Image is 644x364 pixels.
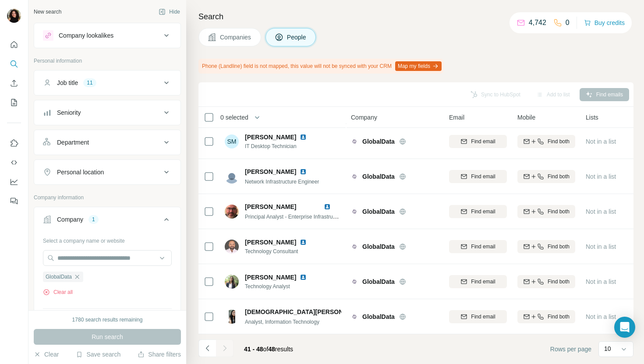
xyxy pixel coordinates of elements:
[83,79,96,87] div: 11
[245,238,296,247] span: [PERSON_NAME]
[471,173,495,180] span: Find email
[517,135,575,148] button: Find both
[449,275,507,288] button: Find email
[351,243,358,250] img: Logo of GlobalData
[220,113,248,122] span: 0 selected
[7,174,21,190] button: Dashboard
[586,278,616,285] span: Not in a list
[7,56,21,72] button: Search
[268,346,275,353] span: 48
[198,339,216,357] button: Navigate to previous page
[300,168,307,175] img: LinkedIn logo
[225,310,239,324] img: Avatar
[245,213,344,220] span: Principal Analyst - Enterprise Infrastructure
[471,278,495,286] span: Find email
[584,17,625,29] button: Buy credits
[351,208,358,215] img: Logo of GlobalData
[517,240,575,253] button: Find both
[449,240,507,253] button: Find email
[245,307,367,316] span: [DEMOGRAPHIC_DATA][PERSON_NAME]
[263,346,269,353] span: of
[351,138,358,145] img: Logo of GlobalData
[586,243,616,250] span: Not in a list
[548,278,570,286] span: Find both
[300,274,307,281] img: LinkedIn logo
[7,9,21,23] img: Avatar
[225,134,239,148] div: SM
[351,278,358,285] img: Logo of GlobalData
[449,113,464,122] span: Email
[245,247,317,255] span: Technology Consultant
[300,134,307,141] img: LinkedIn logo
[362,277,395,286] span: GlobalData
[7,95,21,110] button: My lists
[244,346,263,353] span: 41 - 48
[34,57,181,65] p: Personal information
[244,346,293,353] span: results
[548,138,570,145] span: Find both
[43,288,73,296] button: Clear all
[529,18,546,28] p: 4,742
[586,313,616,320] span: Not in a list
[245,273,296,282] span: [PERSON_NAME]
[245,283,317,290] span: Technology Analyst
[604,344,611,353] p: 10
[548,243,570,251] span: Find both
[43,233,172,245] div: Select a company name or website
[225,240,239,254] img: Avatar
[351,173,358,180] img: Logo of GlobalData
[220,33,252,42] span: Companies
[362,137,395,146] span: GlobalData
[34,132,180,153] button: Department
[7,155,21,170] button: Use Surfe API
[7,135,21,151] button: Use Surfe on LinkedIn
[449,205,507,218] button: Find email
[548,173,570,180] span: Find both
[34,162,180,183] button: Personal location
[517,310,575,323] button: Find both
[59,31,113,40] div: Company lookalikes
[152,5,186,18] button: Hide
[88,216,99,223] div: 1
[57,168,104,177] div: Personal location
[449,170,507,183] button: Find email
[7,193,21,209] button: Feedback
[362,207,395,216] span: GlobalData
[138,350,181,359] button: Share filters
[586,173,616,180] span: Not in a list
[245,203,296,210] span: [PERSON_NAME]
[471,243,495,251] span: Find email
[76,350,120,359] button: Save search
[34,209,180,233] button: Company1
[548,313,570,321] span: Find both
[225,275,239,289] img: Avatar
[34,194,181,201] p: Company information
[245,319,319,325] span: Analyst, Information Technology
[449,135,507,148] button: Find email
[34,350,59,359] button: Clear
[72,316,143,324] div: 1780 search results remaining
[198,59,443,74] div: Phone (Landline) field is not mapped, this value will not be synced with your CRM
[225,170,239,184] img: Avatar
[362,172,395,181] span: GlobalData
[586,138,616,145] span: Not in a list
[471,313,495,321] span: Find email
[57,108,81,117] div: Seniority
[46,273,72,281] span: GlobalData
[7,37,21,53] button: Quick start
[57,215,83,224] div: Company
[586,208,616,215] span: Not in a list
[57,78,78,87] div: Job title
[34,72,180,93] button: Job title11
[225,205,239,219] img: Avatar
[614,317,635,338] div: Open Intercom Messenger
[517,275,575,288] button: Find both
[34,8,61,16] div: New search
[245,142,317,150] span: IT Desktop Technician
[517,205,575,218] button: Find both
[471,208,495,216] span: Find email
[517,113,535,122] span: Mobile
[449,310,507,323] button: Find email
[34,25,180,46] button: Company lookalikes
[351,313,358,320] img: Logo of GlobalData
